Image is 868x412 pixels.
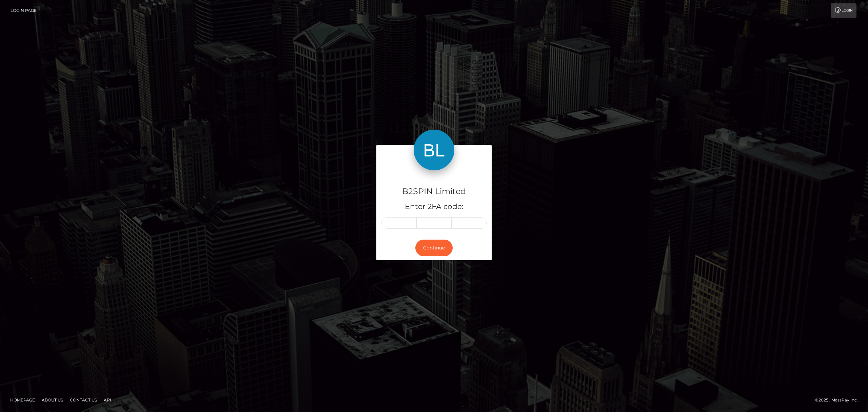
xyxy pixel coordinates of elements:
h4: B2SPIN Limited [381,186,487,198]
h5: Enter 2FA code: [381,202,487,212]
a: Homepage [7,395,38,405]
div: © 2025 , MassPay Inc. [815,396,863,404]
a: Login [831,3,856,18]
a: Contact Us [67,395,100,405]
a: API [101,395,114,405]
button: Continue [415,240,453,256]
img: B2SPIN Limited [414,130,454,170]
a: About Us [39,395,66,405]
a: Login Page [11,3,37,18]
